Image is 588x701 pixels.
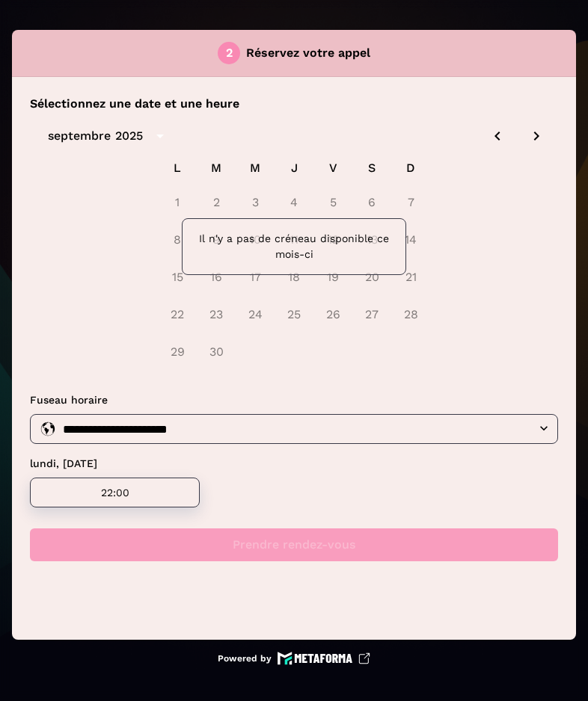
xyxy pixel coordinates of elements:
p: Sélectionnez une date et une heure [30,95,558,113]
span: J [281,153,307,183]
div: septembre [48,127,111,145]
p: Powered by [218,652,272,664]
span: M [203,153,230,183]
p: Fuseau horaire [30,392,558,408]
span: D [397,153,424,183]
p: Réservez votre appel [246,44,370,62]
span: S [358,153,385,183]
p: lundi, [DATE] [30,456,558,472]
button: Next month [524,123,549,149]
span: M [242,153,269,183]
button: Previous month [485,123,510,149]
button: calendar view is open, switch to year view [147,123,173,149]
div: 2025 [115,127,143,145]
span: V [319,153,346,183]
div: 2 [226,47,233,59]
p: 22:00 [48,487,182,498]
span: L [164,153,191,183]
button: Open [535,419,553,437]
p: Il n'y a pas de créneau disponible ce mois-ci [195,231,393,262]
a: Powered by [218,652,370,665]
